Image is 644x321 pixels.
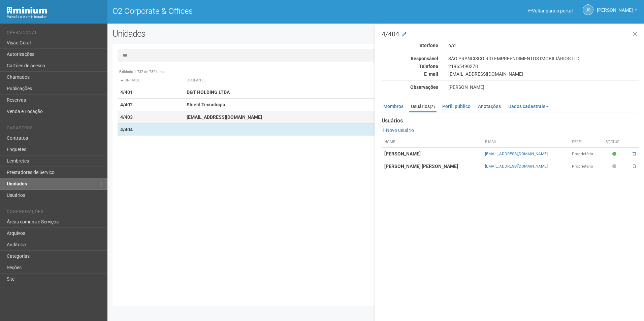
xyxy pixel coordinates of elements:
[7,209,102,216] li: Configurações
[382,118,639,124] strong: Usuários
[443,71,644,77] div: [EMAIL_ADDRESS][DOMAIN_NAME]
[441,101,472,111] a: Perfil público
[569,137,603,148] th: Perfil
[612,151,618,157] span: Ativo
[382,31,639,37] h3: 4/404
[583,4,593,15] a: JS
[507,101,550,111] a: Dados cadastrais
[485,151,548,156] a: [EMAIL_ADDRESS][DOMAIN_NAME]
[7,7,47,14] img: Minium
[384,151,421,156] strong: [PERSON_NAME]
[382,101,405,111] a: Membros
[377,71,443,77] div: E-mail
[443,42,644,48] div: n/d
[597,1,633,13] span: Jeferson Souza
[377,42,443,48] div: Interfone
[187,114,262,120] strong: [EMAIL_ADDRESS][DOMAIN_NAME]
[569,160,603,173] td: Proprietário
[7,126,102,133] li: Cadastros
[443,56,644,62] div: SÃO PRANCISCO RIO EMPREENDIMENTOS IMOBILIÁRIOS LTD
[120,102,133,107] strong: 4/402
[184,75,412,86] th: Ocupante: activate to sort column ascending
[377,84,443,90] div: Observações
[409,101,437,112] a: Usuários(2)
[384,164,458,169] strong: [PERSON_NAME] [PERSON_NAME]
[485,164,548,169] a: [EMAIL_ADDRESS][DOMAIN_NAME]
[382,128,414,133] a: Novo usuário
[120,114,133,120] strong: 4/403
[118,69,635,75] div: Exibindo 1-732 de 732 itens
[7,14,102,20] div: Painel do Administrador
[377,56,443,62] div: Responsável
[597,8,637,14] a: [PERSON_NAME]
[612,164,618,169] span: Pendente
[118,75,184,86] th: Unidade: activate to sort column descending
[430,104,435,109] small: (2)
[443,84,644,90] div: [PERSON_NAME]
[476,101,503,111] a: Anotações
[528,8,573,13] a: Voltar para o portal
[7,30,102,37] li: Operacional
[120,127,133,132] strong: 4/404
[443,63,644,69] div: 21965490278
[187,102,225,107] strong: Shield Tecnologia
[120,90,133,95] strong: 4/401
[112,29,326,39] h2: Unidades
[569,148,603,160] td: Proprietário
[377,63,443,69] div: Telefone
[482,137,569,148] th: E-mail
[112,7,371,15] h1: O2 Corporate & Offices
[187,90,230,95] strong: DGT HOLDING LTDA
[382,137,482,148] th: Nome
[402,31,406,38] a: Modificar a unidade
[603,137,627,148] th: Status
